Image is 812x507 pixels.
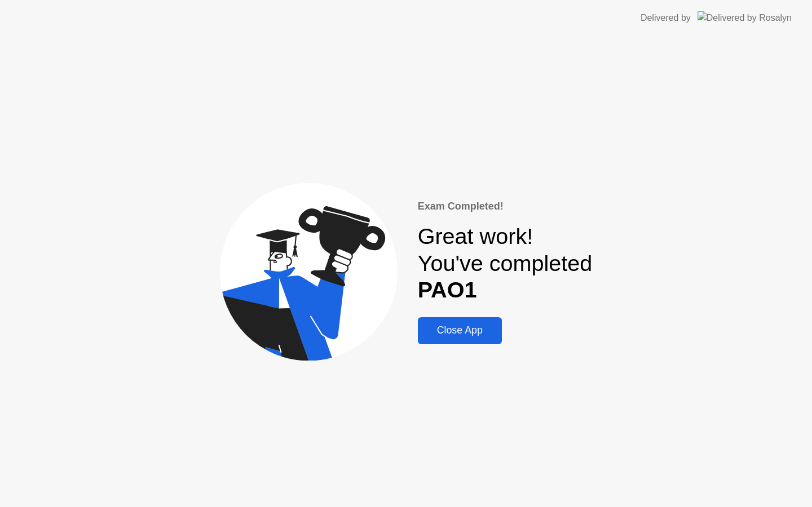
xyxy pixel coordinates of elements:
div: Exam Completed! [418,199,593,214]
button: Close App [418,317,502,344]
img: Delivered by Rosalyn [698,11,792,24]
div: Great work! You've completed [418,223,593,304]
div: Delivered by [641,11,691,25]
b: PAO1 [418,277,477,302]
div: Close App [421,324,498,336]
